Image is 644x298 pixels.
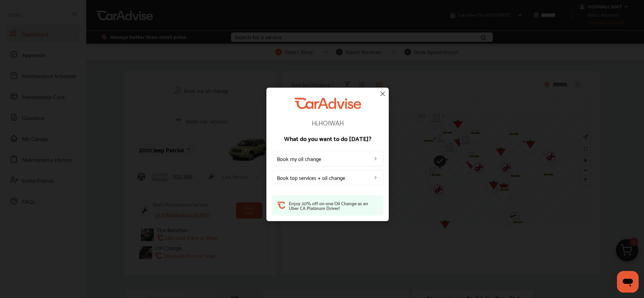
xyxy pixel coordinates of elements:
[289,201,378,210] p: Enjoy 20% off on one Oil Change as an Uber CA Platinum Driver!
[272,119,383,126] p: Hi, HOIWAH
[277,201,285,209] img: ca-orange-short.08083ad2.svg
[617,271,639,293] iframe: Button to launch messaging window
[379,90,387,98] img: close-icon.a004319c.svg
[373,175,378,180] img: left_arrow_icon.0f472efe.svg
[272,135,383,142] p: What do you want to do [DATE]?
[272,151,383,167] a: Book my oil change
[294,98,361,109] img: CarAdvise Logo
[373,156,378,162] img: left_arrow_icon.0f472efe.svg
[272,170,383,185] a: Book top services + oil change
